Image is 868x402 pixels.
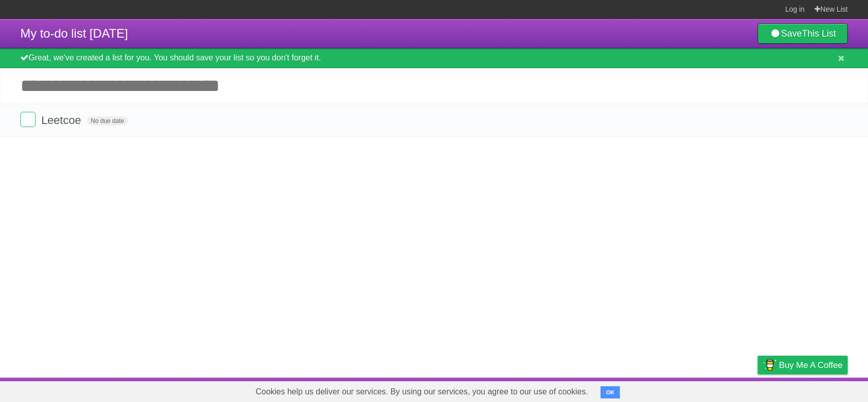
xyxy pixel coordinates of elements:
label: Done [20,112,36,127]
b: This List [802,28,836,39]
img: Buy me a coffee [763,356,776,374]
span: Buy me a coffee [779,356,843,374]
span: My to-do list [DATE] [20,26,128,40]
a: SaveThis List [758,23,848,44]
a: Suggest a feature [784,380,848,399]
a: Privacy [744,380,771,399]
span: No due date [87,116,128,126]
a: About [622,380,644,399]
a: Buy me a coffee [758,356,848,375]
a: Developers [656,380,697,399]
button: OK [601,386,620,398]
span: Cookies help us deliver our services. By using our services, you agree to our use of cookies. [246,382,598,402]
a: Terms [710,380,732,399]
span: Leetcoe [41,114,83,127]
